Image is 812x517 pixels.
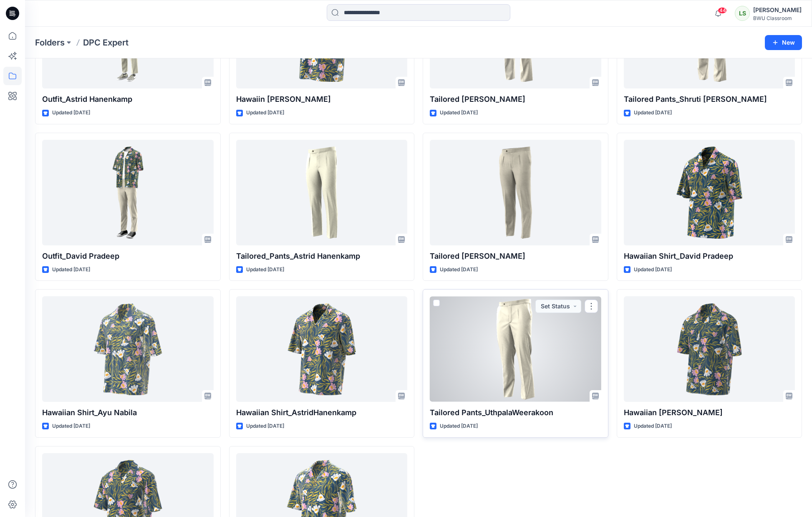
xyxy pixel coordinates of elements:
[753,5,802,15] div: [PERSON_NAME]
[430,140,601,245] a: Tailored Pants_David Pradeep
[42,296,214,402] a: Hawaiian Shirt_Ayu Nabila
[236,296,408,402] a: Hawaiian Shirt_AstridHanenkamp
[42,407,214,419] p: Hawaiian Shirt_Ayu Nabila
[236,140,408,245] a: Tailored_Pants_Astrid Hanenkamp
[35,37,65,48] a: Folders
[735,6,750,21] div: LS
[440,108,478,117] p: Updated [DATE]
[624,407,795,419] p: Hawaiian [PERSON_NAME]
[634,108,672,117] p: Updated [DATE]
[624,93,795,105] p: Tailored Pants_Shruti [PERSON_NAME]
[718,7,727,14] span: 44
[236,407,408,419] p: Hawaiian Shirt_AstridHanenkamp
[42,93,214,105] p: Outfit_Astrid Hanenkamp
[430,407,601,419] p: Tailored Pants_UthpalaWeerakoon
[236,93,408,105] p: Hawaiin [PERSON_NAME]
[246,108,284,117] p: Updated [DATE]
[765,35,802,50] button: New
[440,422,478,431] p: Updated [DATE]
[634,265,672,274] p: Updated [DATE]
[430,250,601,262] p: Tailored [PERSON_NAME]
[42,140,214,245] a: Outfit_David Pradeep
[624,140,795,245] a: Hawaiian Shirt_David Pradeep
[624,296,795,402] a: Hawaiian Shirt_Lisha Sanders
[52,265,90,274] p: Updated [DATE]
[430,93,601,105] p: Tailored [PERSON_NAME]
[236,250,408,262] p: Tailored_Pants_Astrid Hanenkamp
[634,422,672,431] p: Updated [DATE]
[52,108,90,117] p: Updated [DATE]
[52,422,90,431] p: Updated [DATE]
[42,250,214,262] p: Outfit_David Pradeep
[430,296,601,402] a: Tailored Pants_UthpalaWeerakoon
[83,37,129,48] p: DPC Expert
[624,250,795,262] p: Hawaiian Shirt_David Pradeep
[440,265,478,274] p: Updated [DATE]
[246,265,284,274] p: Updated [DATE]
[753,15,802,21] div: BWU Classroom
[246,422,284,431] p: Updated [DATE]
